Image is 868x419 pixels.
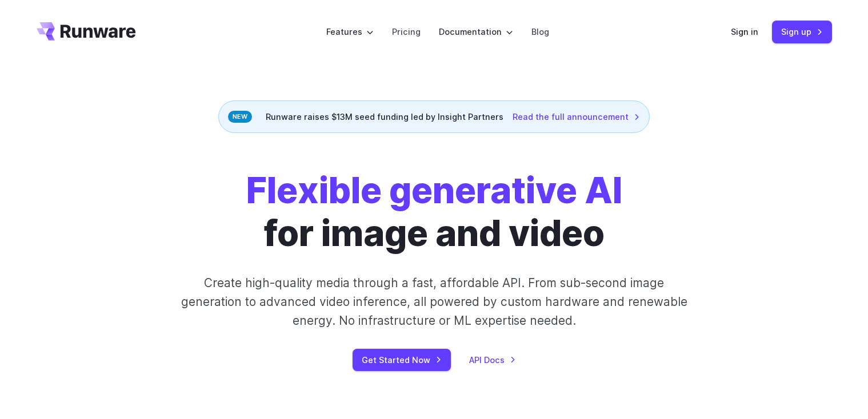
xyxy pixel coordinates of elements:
strong: Flexible generative AI [246,169,622,212]
a: Read the full announcement [513,110,640,123]
label: Features [326,25,374,38]
a: API Docs [469,353,516,366]
a: Sign up [772,21,832,43]
label: Documentation [439,25,513,38]
a: Sign in [731,25,758,38]
a: Get Started Now [353,349,451,371]
a: Blog [531,25,549,38]
a: Go to / [37,22,136,41]
div: Runware raises $13M seed funding led by Insight Partners [218,100,650,133]
h1: for image and video [246,170,622,255]
a: Pricing [392,25,421,38]
p: Create high-quality media through a fast, affordable API. From sub-second image generation to adv... [179,273,689,331]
